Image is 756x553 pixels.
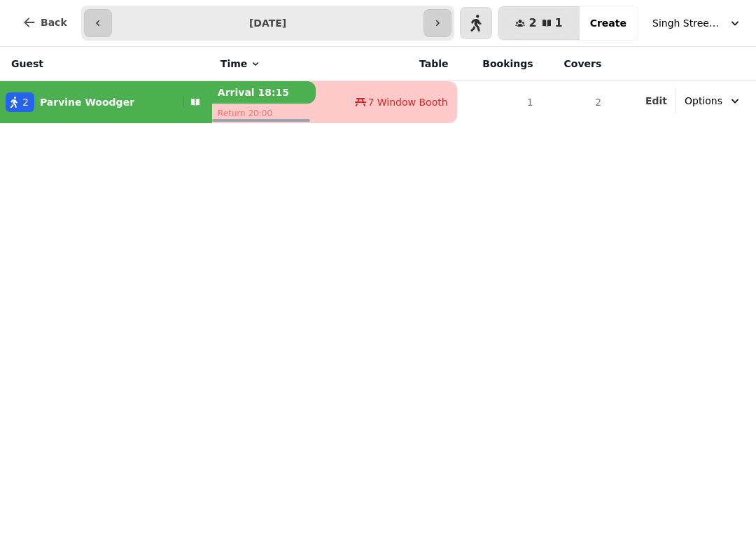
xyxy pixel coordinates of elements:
span: Create [590,18,626,28]
span: Back [41,17,67,27]
button: 21 [498,6,579,40]
span: 7 Window Booth [367,95,447,109]
button: Create [579,6,638,40]
button: Edit [645,94,667,108]
button: Singh Street Bruntsfield [644,10,750,36]
span: 2 [22,95,29,109]
span: Time [220,57,247,71]
button: Back [11,6,78,39]
span: Options [685,94,722,108]
p: Return 20:00 [212,104,316,123]
span: Edit [645,96,667,106]
span: Singh Street Bruntsfield [652,16,722,30]
span: 2 [528,17,536,29]
span: 1 [555,17,563,29]
button: Options [676,88,750,113]
p: Arrival 18:15 [212,81,316,104]
p: Parvine Woodger [40,95,134,109]
td: 1 [457,81,542,124]
th: Covers [542,47,610,81]
td: 2 [542,81,610,124]
button: Time [220,57,261,71]
th: Table [316,47,456,81]
th: Bookings [457,47,542,81]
